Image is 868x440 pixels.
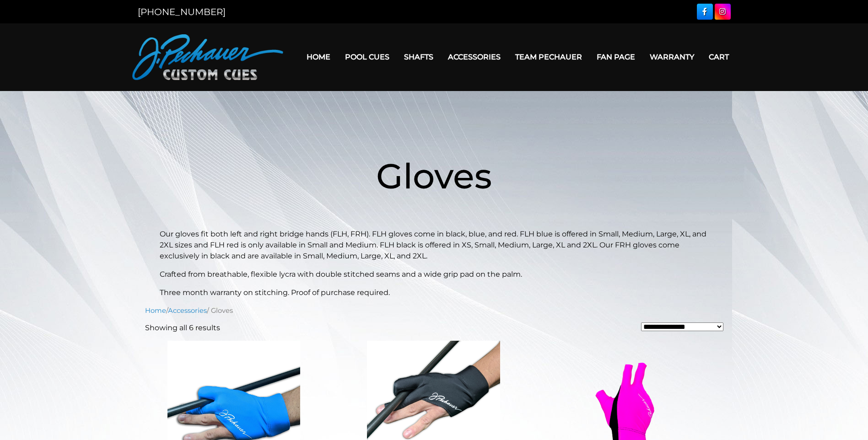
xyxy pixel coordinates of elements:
a: Shafts [397,45,441,69]
p: Three month warranty on stitching. Proof of purchase required. [160,287,709,298]
a: Accessories [441,45,508,69]
img: Pechauer Custom Cues [132,34,283,80]
a: Home [145,306,166,315]
a: Fan Page [589,45,642,69]
nav: Breadcrumb [145,306,723,316]
p: Our gloves fit both left and right bridge hands (FLH, FRH). FLH gloves come in black, blue, and r... [160,229,709,262]
a: Pool Cues [338,45,397,69]
a: Warranty [642,45,701,69]
span: Gloves [376,155,492,197]
a: Team Pechauer [508,45,589,69]
a: Accessories [168,306,207,315]
a: Cart [701,45,736,69]
a: [PHONE_NUMBER] [138,6,226,17]
a: Home [299,45,338,69]
p: Crafted from breathable, flexible lycra with double stitched seams and a wide grip pad on the palm. [160,269,709,280]
p: Showing all 6 results [145,322,220,333]
select: Shop order [641,322,723,331]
